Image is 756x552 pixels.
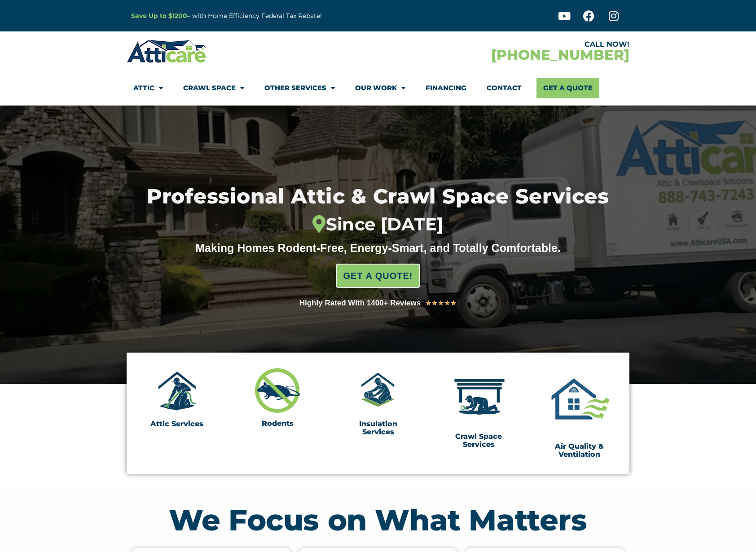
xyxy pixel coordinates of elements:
h2: We Focus on What Matters [131,505,625,534]
div: CALL NOW! [378,41,629,48]
div: Making Homes Rodent-Free, Energy-Smart, and Totally Comfortable. [178,241,578,255]
a: Attic Services [150,420,203,428]
a: Insulation Services [359,420,397,436]
div: Highly Rated With 1400+ Reviews [299,297,421,309]
a: Get A Quote [536,78,599,98]
a: Financing [426,78,466,98]
a: Attic [133,78,163,98]
i: ★ [450,297,457,309]
h1: Professional Attic & Crawl Space Services [99,186,656,235]
i: ★ [425,297,431,309]
div: 5/5 [425,297,457,309]
a: Rodents [262,419,294,428]
a: Crawl Space Services [455,432,502,449]
span: GET A QUOTE! [343,267,413,285]
a: Contact [487,78,522,98]
i: ★ [431,297,438,309]
p: – with Home Efficiency Federal Tax Rebate! [131,11,422,21]
a: Our Work [355,78,405,98]
a: Save Up to $1200 [131,12,187,20]
div: Since [DATE] [99,214,656,235]
a: Air Quality & Ventilation [555,442,604,459]
a: GET A QUOTE! [336,264,421,288]
i: ★ [438,297,444,309]
a: Other Services [264,78,335,98]
i: ★ [444,297,450,309]
a: Crawl Space [183,78,244,98]
nav: Menu [133,78,623,98]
